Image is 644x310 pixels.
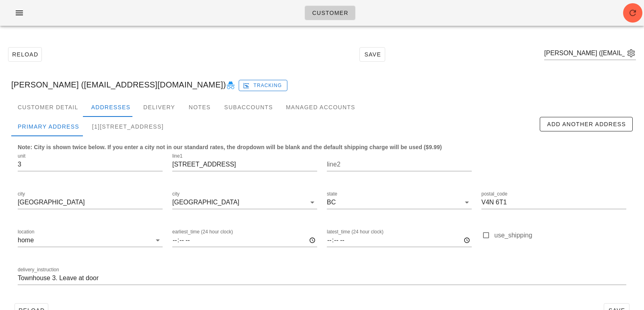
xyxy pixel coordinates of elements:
div: home [18,237,34,244]
div: Addresses [85,98,137,117]
button: Tracking [239,80,287,91]
a: Customer [305,6,355,20]
div: Customer Detail [11,98,85,117]
label: earliest_time (24 hour clock) [172,229,233,235]
span: Customer [312,10,348,16]
button: Reload [8,47,42,62]
div: city[GEOGRAPHIC_DATA] [172,196,317,209]
span: Add Another Address [547,121,626,127]
div: Subaccounts [218,98,279,117]
button: Add Another Address [540,117,633,131]
div: Primary Address [11,117,86,136]
label: latest_time (24 hour clock) [327,229,384,235]
div: stateBC [327,196,472,209]
div: [GEOGRAPHIC_DATA] [172,199,239,206]
div: Delivery [137,98,182,117]
label: use_shipping [494,231,626,239]
div: BC [327,199,336,206]
label: unit [18,153,25,159]
div: [1][STREET_ADDRESS] [86,117,170,136]
label: postal_code [481,191,508,197]
span: Save [363,51,382,58]
label: line1 [172,153,182,159]
button: appended action [626,48,636,58]
input: Search by email or name [544,47,625,60]
div: Notes [182,98,218,117]
div: Managed Accounts [279,98,361,117]
label: city [172,191,180,197]
label: delivery_instruction [18,267,59,273]
span: Reload [12,51,38,58]
label: state [327,191,337,197]
b: Note: City is shown twice below. If you enter a city not in our standard rates, the dropdown will... [18,144,442,150]
label: location [18,229,34,235]
label: city [18,191,25,197]
button: Save [359,47,385,62]
div: [PERSON_NAME] ([EMAIL_ADDRESS][DOMAIN_NAME]) [5,72,639,98]
span: Tracking [244,82,282,89]
div: locationhome [18,234,163,247]
a: Tracking [239,78,287,91]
